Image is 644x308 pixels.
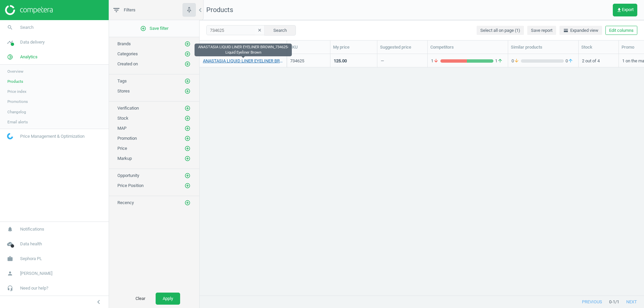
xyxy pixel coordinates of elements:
span: Email alerts [7,119,28,125]
span: Stock [117,116,128,121]
span: Analytics [20,54,38,60]
span: Save filter [140,25,168,32]
span: Sephora PL [20,256,42,262]
a: ANASTASIA LIQUID LINER EYELINER BROWN_734625-Liquid Eyeliner Brown [203,58,283,64]
i: arrow_upward [568,58,573,64]
span: Stores [117,88,130,94]
i: get_app [616,7,622,13]
span: Categories [117,51,138,56]
button: add_circle_outline [184,155,191,162]
span: Promotion [117,136,137,141]
span: 0 [564,58,575,64]
button: add_circle_outline [184,105,191,112]
button: add_circle_outline [184,115,191,122]
span: Search [20,24,34,30]
i: notifications [4,223,16,236]
i: add_circle_outline [184,78,191,84]
i: add_circle_outline [184,51,191,57]
div: Stock [581,44,616,50]
button: add_circle_outline [184,145,191,152]
div: Suggested price [380,44,425,50]
i: add_circle_outline [184,61,191,67]
span: Data health [20,241,42,247]
span: Filters [124,7,136,13]
div: SKU [289,44,327,50]
div: Competitors [430,44,505,50]
span: Price [117,146,127,151]
i: arrow_downward [433,58,439,64]
span: Need our help? [20,285,48,291]
i: arrow_upward [497,58,503,64]
i: add_circle_outline [140,25,146,32]
div: My price [333,44,374,50]
button: Apply [156,293,180,305]
span: Recency [117,200,134,205]
span: Data delivery [20,39,45,45]
span: Brands [117,41,131,46]
span: 1 [431,58,440,64]
button: next [619,296,644,308]
img: wGWNvw8QSZomAAAAABJRU5ErkJggg== [7,133,13,139]
i: person [4,267,16,280]
span: Verification [117,106,139,111]
div: ANASTASIA LIQUID LINER EYELINER BROWN_734625-Liquid Eyeliner Brown [195,44,292,56]
img: ajHJNr6hYgQAAAAASUVORK5CYII= [5,5,53,15]
i: add_circle_outline [184,173,191,179]
span: MAP [117,126,126,131]
button: add_circle_outline [184,88,191,95]
i: horizontal_split [563,28,569,33]
button: Edit columns [605,26,637,35]
span: 0 [512,58,521,64]
div: Similar products [511,44,576,50]
span: Products [7,79,23,84]
span: Export [616,7,634,13]
button: add_circle_outline [184,199,191,206]
i: search [4,21,16,34]
button: add_circle_outline [184,51,191,57]
button: add_circle_outline [184,61,191,67]
i: filter_list [112,6,120,14]
span: Price Position [117,183,144,188]
button: add_circle_outline [184,172,191,179]
input: SKU/Title search [206,25,265,35]
i: add_circle_outline [184,200,191,206]
i: clear [257,28,262,33]
span: Products [206,6,233,14]
span: Notifications [20,226,44,232]
span: Promotions [7,99,28,104]
i: headset_mic [4,282,16,295]
i: chevron_left [95,298,103,306]
span: / 1 [615,299,619,305]
button: add_circle_outline [184,41,191,47]
span: 0 - 1 [609,299,615,305]
span: Price Management & Optimization [20,133,85,139]
div: 734625 [290,58,327,64]
i: cloud_done [4,238,16,250]
span: Markup [117,156,132,161]
button: add_circle_outline [184,78,191,84]
i: add_circle_outline [184,156,191,162]
span: Opportunity [117,173,139,178]
span: Overview [7,69,23,74]
span: Changelog [7,109,26,115]
button: previous [575,296,609,308]
i: arrow_downward [514,58,519,64]
button: horizontal_splitExpanded view [559,26,602,35]
i: add_circle_outline [184,88,191,94]
button: Clear [128,293,152,305]
div: — [381,58,384,66]
i: add_circle_outline [184,183,191,189]
button: add_circle_outline [184,182,191,189]
i: add_circle_outline [184,105,191,111]
span: Price index [7,89,26,94]
button: Search [264,25,296,35]
span: 1 [493,58,504,64]
span: Created on [117,61,138,66]
i: add_circle_outline [184,135,191,141]
span: Expanded view [563,27,598,34]
button: add_circle_outlineSave filter [109,22,199,35]
button: add_circle_outline [184,125,191,132]
span: Select all on page (1) [480,27,520,34]
i: timeline [4,36,16,49]
div: 125.00 [334,58,347,64]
